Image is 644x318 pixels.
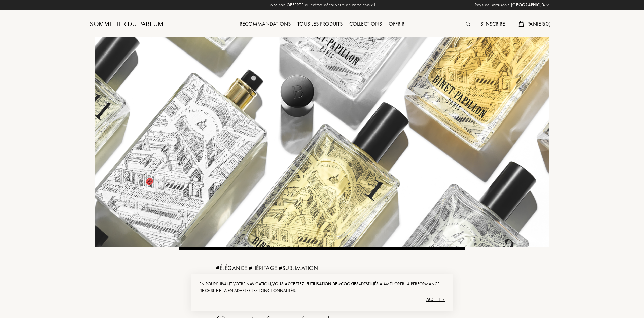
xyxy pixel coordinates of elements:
div: Accepter [199,294,445,305]
a: Tous les produits [294,20,346,27]
a: Collections [346,20,385,27]
div: Offrir [385,20,408,29]
img: Binet Papillon Banner [95,37,549,247]
img: search_icn.svg [466,22,470,26]
div: Collections [346,20,385,29]
img: cart.svg [518,21,524,27]
span: # HÉRITAGE [249,264,279,272]
div: Recommandations [236,20,294,29]
span: # SUBLIMATION [279,264,318,272]
span: # ÉLÉGANCE [216,264,249,272]
div: En poursuivant votre navigation, destinés à améliorer la performance de ce site et à en adapter l... [199,281,445,294]
a: Recommandations [236,20,294,27]
span: Pays de livraison : [475,2,509,8]
a: Sommelier du Parfum [90,20,163,28]
div: Tous les produits [294,20,346,29]
div: S'inscrire [477,20,508,29]
span: Panier ( 0 ) [527,20,551,27]
a: S'inscrire [477,20,508,27]
span: vous acceptez l'utilisation de «cookies» [272,281,361,287]
a: Offrir [385,20,408,27]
